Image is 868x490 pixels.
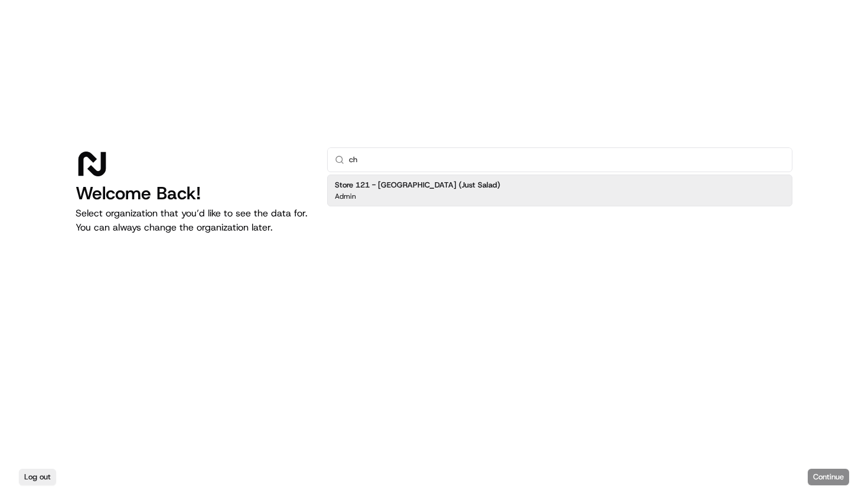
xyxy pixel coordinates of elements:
[335,192,356,201] p: Admin
[76,206,308,235] p: Select organization that you’d like to see the data for. You can always change the organization l...
[335,180,500,190] h2: Store 121 - [GEOGRAPHIC_DATA] (Just Salad)
[19,469,56,485] button: Log out
[327,172,792,209] div: Suggestions
[76,183,308,204] h1: Welcome Back!
[349,148,785,172] input: Type to search...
